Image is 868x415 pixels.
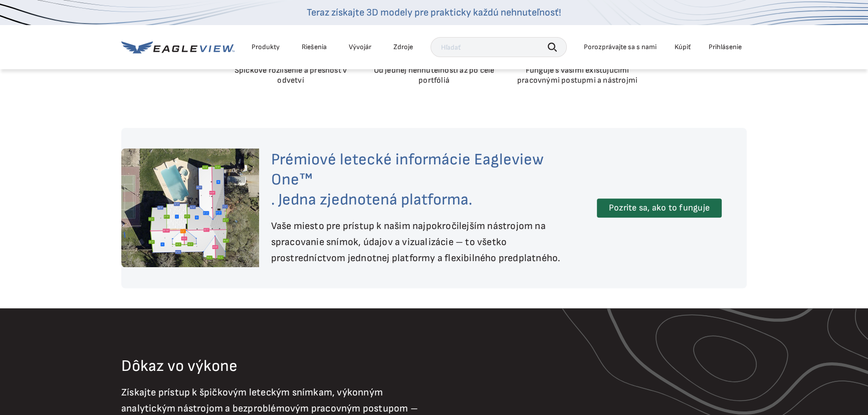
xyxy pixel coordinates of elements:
[675,43,691,52] a: Kúpiť
[709,43,742,51] font: Prihlásenie
[307,7,561,19] a: Teraz získajte 3D modely pre prakticky každú nehnuteľnosť!
[597,198,722,218] a: Pozrite sa, ako to funguje
[121,356,238,376] font: Dôkaz vo výkone
[675,43,691,51] font: Kúpiť
[252,43,280,51] font: Produkty
[584,43,657,51] font: Porozprávajte sa s nami
[430,37,567,57] input: Hľadať
[349,43,371,51] font: Vývojár
[271,190,472,210] font: . Jedna zjednotená platforma.
[609,202,710,213] font: Pozrite sa, ako to funguje
[271,150,544,189] font: Prémiové letecké informácie Eagleview One™
[271,220,561,264] font: Vaše miesto pre prístup k našim najpokročilejším nástrojom na spracovanie snímok, údajov a vizual...
[302,43,327,51] font: Riešenia
[517,66,637,85] font: Funguje s vašimi existujúcimi pracovnými postupmi a nástrojmi
[374,66,495,85] font: Od jednej nehnuteľnosti až po celé portfóliá
[349,43,371,52] a: Vývojár
[393,43,413,51] font: Zdroje
[235,66,347,85] font: Špičkové rozlíšenie a presnosť v odvetví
